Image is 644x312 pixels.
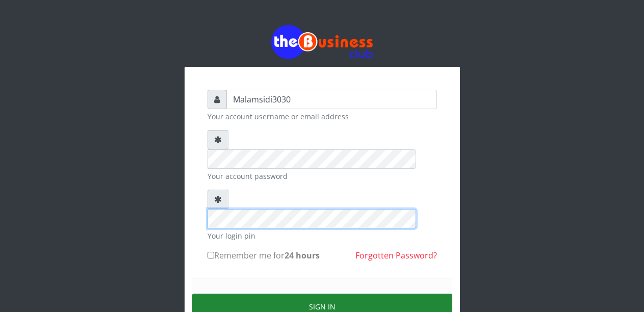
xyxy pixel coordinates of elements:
[208,111,437,122] small: Your account username or email address
[208,230,437,241] small: Your login pin
[208,252,214,258] input: Remember me for24 hours
[208,249,320,262] label: Remember me for
[208,171,437,181] small: Your account password
[226,90,437,109] input: Username or email address
[285,250,320,261] b: 24 hours
[355,250,437,261] a: Forgotten Password?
